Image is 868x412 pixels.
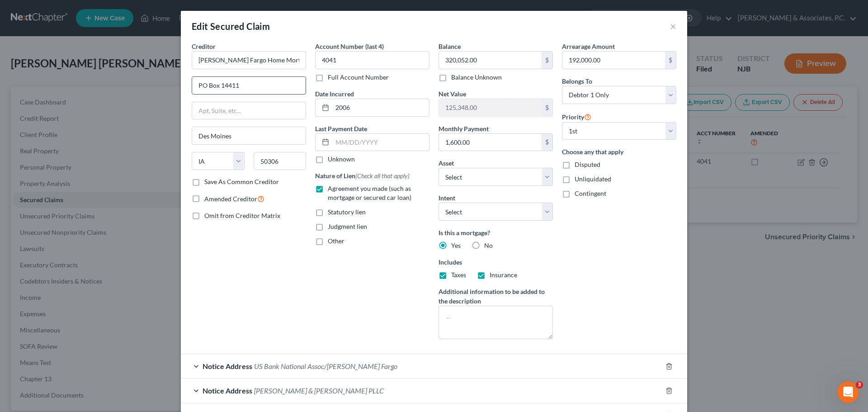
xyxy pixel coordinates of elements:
[315,42,384,51] label: Account Number (last 4)
[542,134,552,151] div: $
[562,111,591,122] label: Priority
[355,172,410,180] span: (Check all that apply)
[328,155,355,164] label: Unknown
[192,102,306,119] input: Apt, Suite, etc...
[315,89,354,99] label: Date Incurred
[490,271,517,279] span: Insurance
[328,185,411,201] span: Agreement you made (such as mortgage or secured car loan)
[204,195,257,203] span: Amended Creditor
[439,42,461,51] label: Balance
[451,242,461,249] span: Yes
[192,127,306,144] input: Enter city...
[328,208,366,216] span: Statutory lien
[837,381,859,403] iframe: Intercom live chat
[204,212,280,219] span: Omit from Creditor Matrix
[439,257,553,267] label: Includes
[439,124,489,133] label: Monthly Payment
[665,52,676,69] div: $
[328,73,389,82] label: Full Account Number
[575,161,600,168] span: Disputed
[439,193,455,203] label: Intent
[562,52,665,69] input: 0.00
[332,134,429,151] input: MM/DD/YYYY
[192,43,216,50] span: Creditor
[439,228,553,237] label: Is this a mortgage?
[204,177,279,186] label: Save As Common Creditor
[192,20,270,33] div: Edit Secured Claim
[328,223,367,230] span: Judgment lien
[575,189,606,197] span: Contingent
[856,381,863,388] span: 3
[670,21,676,32] button: ×
[315,124,367,133] label: Last Payment Date
[439,52,542,69] input: 0.00
[542,99,552,116] div: $
[562,42,615,51] label: Arrearage Amount
[439,134,542,151] input: 0.00
[575,175,611,183] span: Unliquidated
[254,152,307,170] input: Enter zip...
[254,386,384,395] span: [PERSON_NAME] & [PERSON_NAME] PLLC
[542,52,552,69] div: $
[439,159,454,167] span: Asset
[254,362,397,370] span: US Bank National Assoc/[PERSON_NAME] Fargo
[203,362,252,370] span: Notice Address
[192,51,306,69] input: Search creditor by name...
[203,386,252,395] span: Notice Address
[192,77,306,94] input: Enter address...
[439,99,542,116] input: 0.00
[562,147,676,156] label: Choose any that apply
[562,77,592,85] span: Belongs To
[451,73,502,82] label: Balance Unknown
[439,287,553,306] label: Additional information to be added to the description
[439,89,466,99] label: Net Value
[328,237,344,245] span: Other
[315,51,429,69] input: XXXX
[484,242,493,249] span: No
[315,171,410,180] label: Nature of Lien
[332,99,429,116] input: MM/DD/YYYY
[451,271,466,279] span: Taxes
